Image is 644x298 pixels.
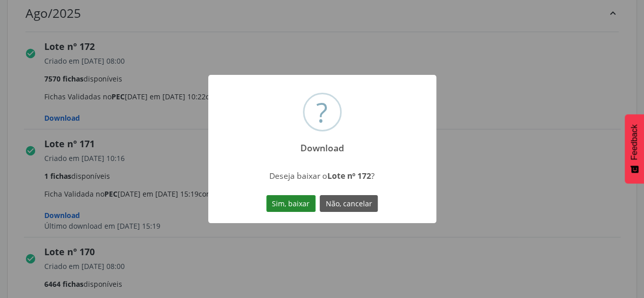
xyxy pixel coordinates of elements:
[232,170,412,181] div: Deseja baixar o ?
[630,124,639,160] span: Feedback
[316,94,328,130] div: ?
[327,170,371,181] strong: Lote nº 172
[266,195,316,212] button: Sim, baixar
[625,114,644,183] button: Feedback - Mostrar pesquisa
[291,136,353,153] h2: Download
[320,195,378,212] button: Não, cancelar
